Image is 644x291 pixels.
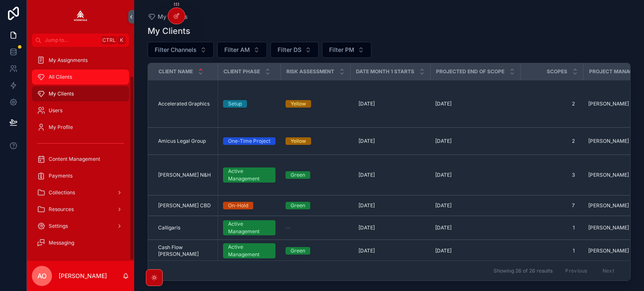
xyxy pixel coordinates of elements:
[358,247,375,254] span: [DATE]
[588,202,641,209] a: [PERSON_NAME]
[525,97,578,111] a: 2
[435,100,515,107] a: [DATE]
[286,224,291,231] span: --
[32,70,129,85] a: All Clients
[435,224,515,231] a: [DATE]
[59,272,107,280] p: [PERSON_NAME]
[286,68,334,75] span: Risk Assessment
[493,268,553,274] span: Showing 26 of 26 results
[270,42,319,58] button: Select Button
[435,172,515,178] a: [DATE]
[228,243,271,258] div: Active Management
[356,68,414,75] span: Date Month 1 Starts
[32,120,129,135] a: My Profile
[435,247,515,254] a: [DATE]
[291,202,305,209] div: Green
[32,168,129,183] a: Payments
[435,247,452,254] span: [DATE]
[588,224,629,231] span: [PERSON_NAME]
[358,224,375,231] span: [DATE]
[588,247,641,254] a: [PERSON_NAME]
[589,68,639,75] span: Project Manager
[32,103,129,118] a: Users
[358,202,375,209] span: [DATE]
[49,156,100,162] span: Content Management
[223,68,260,75] span: Client Phase
[436,68,504,75] span: Projected End of Scope
[217,42,267,58] button: Select Button
[158,68,193,75] span: Client Name
[435,202,515,209] a: [DATE]
[49,189,75,196] span: Collections
[525,244,578,258] a: 1
[588,100,641,107] a: [PERSON_NAME]
[32,53,129,68] a: My Assignments
[32,152,129,167] a: Content Management
[158,138,213,144] a: Amicus Legal Group
[158,100,210,107] span: Accelerated Graphics
[223,137,276,145] a: One-Time Project
[286,137,345,145] a: Yellow
[329,46,354,54] span: Filter PM
[158,244,213,258] a: Cash Flow [PERSON_NAME]
[355,199,425,212] a: [DATE]
[291,100,306,108] div: Yellow
[228,202,248,209] div: On-Hold
[158,224,213,231] a: Calligaris
[148,13,188,21] a: My Clients
[74,10,87,23] img: App logo
[525,168,578,182] a: 3
[158,172,213,178] a: [PERSON_NAME] N&H
[155,46,197,54] span: Filter Channels
[228,220,271,235] div: Active Management
[529,202,575,209] span: 7
[118,37,125,44] span: K
[588,138,641,144] a: [PERSON_NAME]
[355,97,425,111] a: [DATE]
[529,172,575,178] span: 3
[223,243,276,258] a: Active Management
[32,202,129,217] a: Resources
[158,172,211,178] span: [PERSON_NAME] N&H
[158,224,180,231] span: Calligaris
[286,224,345,231] a: --
[32,33,129,47] button: Jump to...CtrlK
[355,221,425,234] a: [DATE]
[588,202,629,209] span: [PERSON_NAME]
[291,137,306,145] div: Yellow
[291,247,305,255] div: Green
[435,172,452,178] span: [DATE]
[158,202,211,209] span: [PERSON_NAME] CBD
[32,219,129,234] a: Settings
[435,202,452,209] span: [DATE]
[358,172,375,178] span: [DATE]
[286,202,345,209] a: Green
[435,138,452,144] span: [DATE]
[224,46,250,54] span: Filter AM
[588,138,629,144] span: [PERSON_NAME]
[228,100,242,108] div: Setup
[358,100,375,107] span: [DATE]
[49,74,72,80] span: All Clients
[45,37,98,44] span: Jump to...
[355,244,425,258] a: [DATE]
[223,202,276,209] a: On-Hold
[529,100,575,107] span: 2
[286,171,345,179] a: Green
[435,138,515,144] a: [DATE]
[158,100,213,107] a: Accelerated Graphics
[49,223,68,229] span: Settings
[291,171,305,179] div: Green
[49,173,73,179] span: Payments
[37,271,47,281] span: AO
[588,247,629,254] span: [PERSON_NAME]
[158,13,188,21] span: My Clients
[525,199,578,212] a: 7
[525,134,578,148] a: 2
[286,247,345,255] a: Green
[148,42,214,58] button: Select Button
[529,224,575,231] span: 1
[148,25,190,37] h1: My Clients
[588,172,641,178] a: [PERSON_NAME]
